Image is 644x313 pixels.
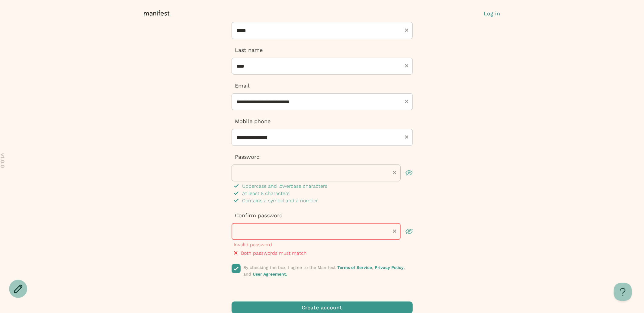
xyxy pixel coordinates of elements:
[232,117,413,125] p: Mobile phone
[338,265,372,270] a: Terms of Service
[232,46,413,54] p: Last name
[241,250,307,257] p: Both passwords must match
[232,212,413,219] p: Confirm password
[242,197,318,204] p: Contains a symbol and a number
[484,10,500,18] button: Log in
[375,265,404,270] a: Privacy Policy
[614,283,632,301] iframe: Help Scout Beacon - Open
[234,241,272,248] p: Invalid password
[232,153,413,161] p: Password
[253,272,287,276] a: User Agreement.
[232,82,413,90] p: Email
[242,190,290,197] p: At least 8 characters
[242,183,328,190] p: Uppercase and lowercase characters
[244,265,405,276] span: By checking the box, I agree to the Manifest , , and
